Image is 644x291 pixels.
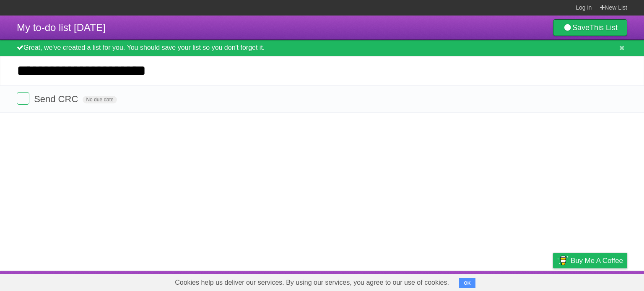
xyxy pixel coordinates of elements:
[553,19,627,36] a: SaveThis List
[34,94,80,104] span: Send CRC
[17,22,106,33] span: My to-do list [DATE]
[557,253,569,268] img: Buy me a coffee
[589,23,618,32] b: This List
[17,92,29,105] label: Done
[441,273,459,289] a: About
[469,273,503,289] a: Developers
[553,253,627,268] a: Buy me a coffee
[166,274,457,291] span: Cookies help us deliver our services. By using our services, you agree to our use of cookies.
[542,273,564,289] a: Privacy
[574,273,627,289] a: Suggest a feature
[571,253,623,268] span: Buy me a coffee
[514,273,532,289] a: Terms
[459,278,475,288] button: OK
[83,96,117,103] span: No due date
